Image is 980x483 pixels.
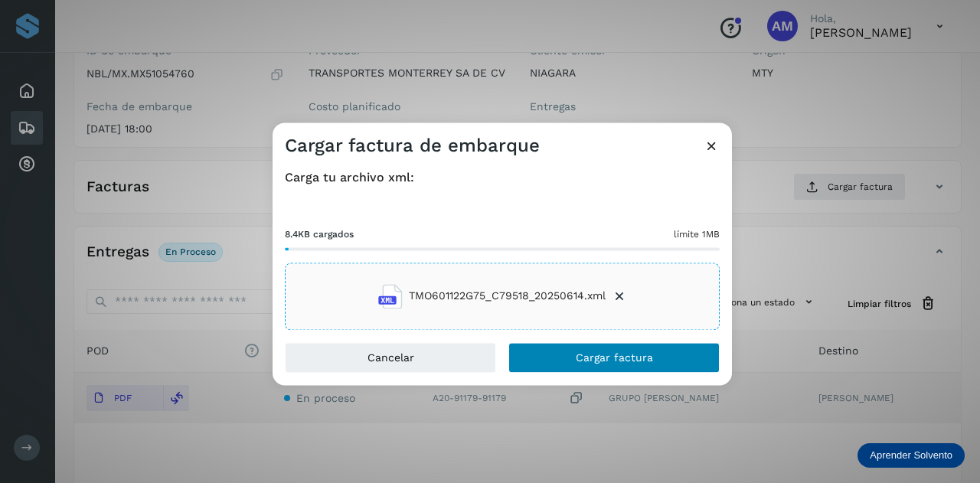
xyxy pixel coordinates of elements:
[285,227,354,241] span: 8.4KB cargados
[409,289,606,305] span: TMO601122G75_C79518_20250614.xml
[870,449,952,462] p: Aprender Solvento
[674,227,720,241] span: límite 1MB
[285,135,540,157] h3: Cargar factura de embarque
[576,352,653,363] span: Cargar factura
[285,342,496,373] button: Cancelar
[367,352,414,363] span: Cancelar
[857,443,965,468] div: Aprender Solvento
[508,342,720,373] button: Cargar factura
[285,170,720,184] h4: Carga tu archivo xml:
